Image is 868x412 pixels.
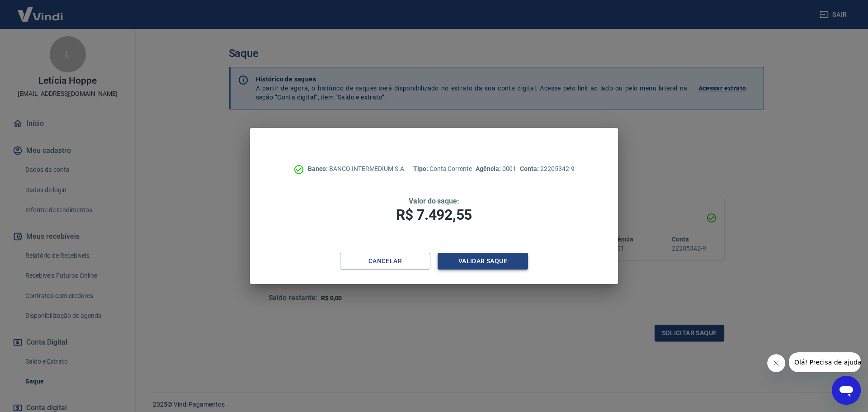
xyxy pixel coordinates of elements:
[409,197,459,205] span: Valor do saque:
[520,165,540,172] span: Conta:
[476,165,502,172] span: Agência:
[438,253,528,270] button: Validar saque
[832,376,861,405] iframe: Botão para abrir a janela de mensagens
[767,354,785,372] iframe: Fechar mensagem
[308,164,406,174] p: BANCO INTERMEDIUM S.A.
[520,164,574,174] p: 22205342-9
[413,165,429,172] span: Tipo:
[5,6,76,14] span: Olá! Precisa de ajuda?
[476,164,516,174] p: 0001
[396,206,472,223] span: R$ 7.492,55
[413,164,472,174] p: Conta Corrente
[789,352,861,372] iframe: Mensagem da empresa
[308,165,329,172] span: Banco:
[340,253,430,270] button: Cancelar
